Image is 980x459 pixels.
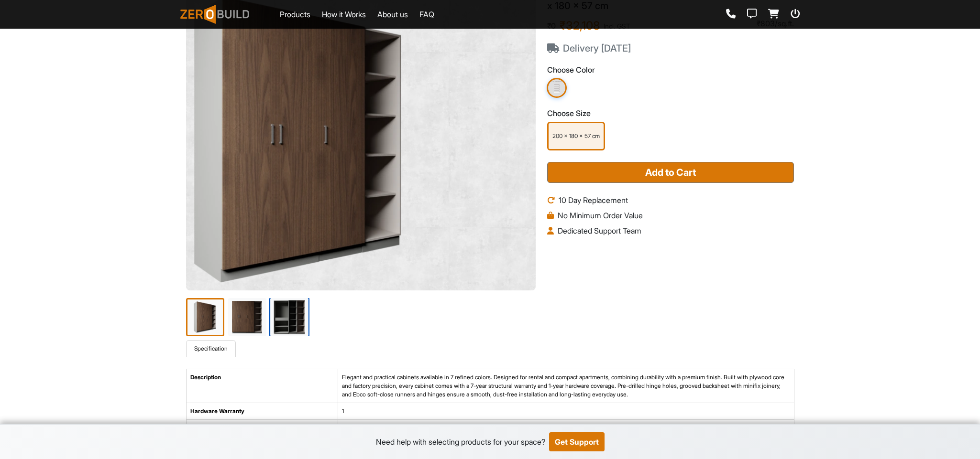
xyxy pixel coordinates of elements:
[547,43,631,54] span: Delivery [DATE]
[547,109,794,118] h3: Choose Size
[322,9,366,20] a: How it Works
[547,162,794,183] button: Add to Cart
[419,9,434,20] a: FAQ
[549,432,605,451] button: Get Support
[186,420,338,437] td: Suited For
[338,420,794,437] td: Rental homes, compact kitchens, budget-friendly apartments
[547,194,794,206] li: 10 Day Replacement
[280,9,310,20] a: Products
[338,403,794,420] td: 1
[180,5,250,24] img: ZeroBuild logo
[547,225,794,236] li: Dedicated Support Team
[186,340,236,357] a: Specification
[547,78,567,98] img: Walnut Brown & Sandstone
[791,9,800,20] a: Logout
[186,298,224,336] img: 6' Wardrobe Model 3 - Walnut Brown & Sandstone - 200 x 180 x 57 cm - Image 1
[547,65,794,75] h3: Choose Color
[338,369,794,403] td: Elegant and practical cabinets available in 7 refined colors. Designed for rental and compact apa...
[269,297,309,337] img: 6' Wardrobe Model 3 - Walnut Brown & Sandstone - 200 x 180 x 57 cm - Image 3
[228,298,266,336] img: 6' Wardrobe Model 3 - Walnut Brown & Sandstone - 200 x 180 x 57 cm - Image 2
[377,9,408,20] a: About us
[376,436,545,448] div: Need help with selecting products for your space?
[547,210,794,221] li: No Minimum Order Value
[551,132,602,140] div: 200 x 180 x 57 cm
[186,403,338,420] td: Hardware Warranty
[186,369,338,403] td: Description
